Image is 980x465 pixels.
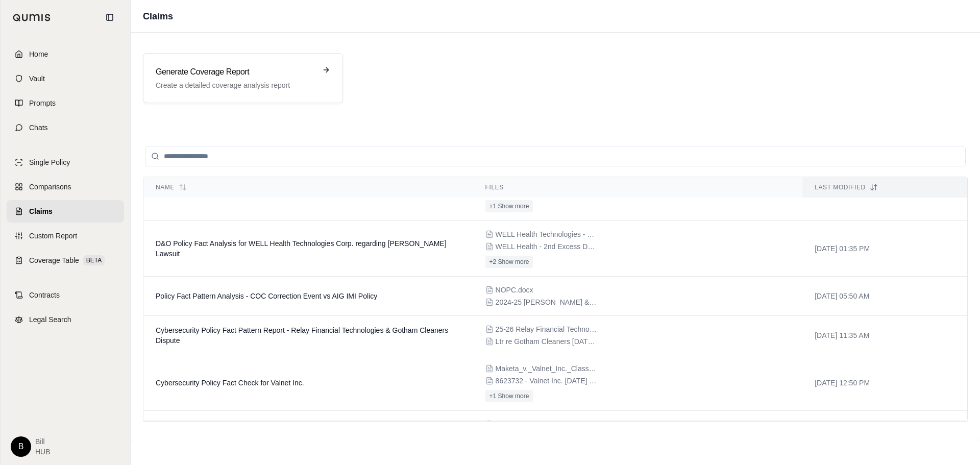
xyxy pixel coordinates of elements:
[485,390,533,402] button: +1 Show more
[29,255,79,265] span: Coverage Table
[496,363,598,374] span: Maketa_v._Valnet_Inc._Class_Axn_Complaint_4-29-2025.pdf
[29,206,53,216] span: Claims
[7,67,124,90] a: Vault
[7,249,124,272] a: Coverage TableBETA
[7,92,124,114] a: Prompts
[156,379,304,387] span: Cybersecurity Policy Fact Check for Valnet Inc.
[802,277,967,316] td: [DATE] 05:50 AM
[156,80,316,90] p: Create a detailed coverage analysis report
[156,326,448,345] span: Cybersecurity Policy Fact Pattern Report - Relay Financial Technologies & Gotham Cleaners Dispute
[35,436,51,447] span: Bill
[156,292,377,300] span: Policy Fact Pattern Analysis - COC Correction Event vs AIG IMI Policy
[7,176,124,198] a: Comparisons
[156,183,461,191] div: Name
[496,241,598,252] span: WELL Health - 2nd Excess D&O Policy.pdf
[496,297,598,307] span: 2024-25 Connor, Clark & Lunn Financial Group Ltd. AIG IMI Policy.pdf
[156,239,447,258] span: D&O Policy Fact Analysis for WELL Health Technologies Corp. regarding Rahul Verma Lawsuit
[35,447,51,457] span: HUB
[7,308,124,331] a: Legal Search
[29,98,56,108] span: Prompts
[7,151,124,174] a: Single Policy
[143,9,173,23] h1: Claims
[473,177,803,198] th: Files
[11,436,31,457] div: B
[7,43,124,65] a: Home
[29,49,48,59] span: Home
[7,225,124,247] a: Custom Report
[29,157,70,167] span: Single Policy
[83,255,105,265] span: BETA
[496,285,533,295] span: NOPC.docx
[496,324,598,334] span: 25-26 Relay Financial Technologies Inc - Cyber & Tech EO - Policy Doc.pdf
[29,290,60,300] span: Contracts
[13,14,51,21] img: Qumis Logo
[802,316,967,355] td: [DATE] 11:35 AM
[29,314,71,325] span: Legal Search
[7,284,124,306] a: Contracts
[156,66,316,78] h3: Generate Coverage Report
[29,231,77,241] span: Custom Report
[7,200,124,223] a: Claims
[29,123,48,133] span: Chats
[29,182,71,192] span: Comparisons
[802,355,967,411] td: [DATE] 12:50 PM
[496,376,598,386] span: 8623732 - Valnet Inc. 2025 - 2026 Policy.pdf
[802,221,967,277] td: [DATE] 01:35 PM
[7,116,124,139] a: Chats
[485,256,533,268] button: +2 Show more
[485,200,533,212] button: +1 Show more
[102,9,118,26] button: Collapse sidebar
[496,336,598,347] span: Ltr re Gotham Cleaners 5.22.25 FINAL (3).pdf
[29,74,45,84] span: Vault
[496,419,590,429] span: 2023Dec.14 Renewal - Insured.pdf
[496,229,598,239] span: WELL Health Technologies - Policy.pdf
[815,183,955,191] div: Last modified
